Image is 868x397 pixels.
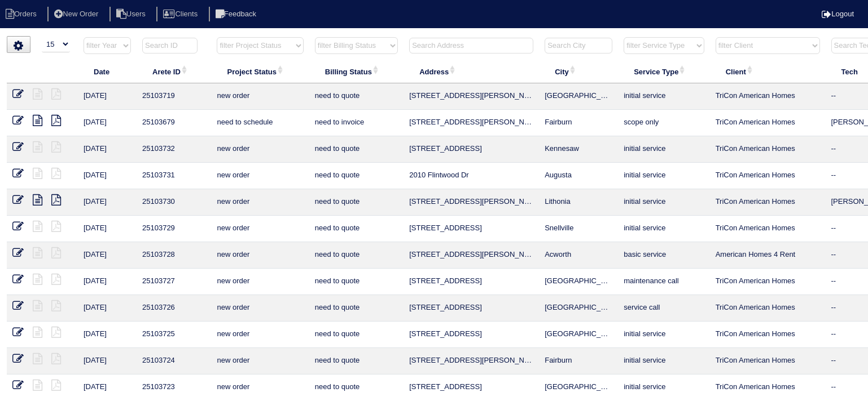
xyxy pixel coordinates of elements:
[309,269,404,295] td: need to quote
[539,189,618,216] td: Lithonia
[545,38,612,53] input: Search City
[47,10,107,18] a: New Order
[137,269,211,295] td: 25103727
[539,110,618,136] td: Fairburn
[618,216,709,242] td: initial service
[309,189,404,216] td: need to quote
[209,7,265,22] li: Feedback
[710,348,826,374] td: TriCon American Homes
[539,60,618,83] th: City: activate to sort column ascending
[309,60,404,83] th: Billing Status: activate to sort column ascending
[710,110,826,136] td: TriCon American Homes
[539,269,618,295] td: [GEOGRAPHIC_DATA]
[618,163,709,189] td: initial service
[618,110,709,136] td: scope only
[539,322,618,348] td: [GEOGRAPHIC_DATA]
[309,110,404,136] td: need to invoice
[211,60,309,83] th: Project Status: activate to sort column ascending
[710,295,826,322] td: TriCon American Homes
[78,60,137,83] th: Date
[404,110,539,136] td: [STREET_ADDRESS][PERSON_NAME]
[710,242,826,269] td: American Homes 4 Rent
[309,163,404,189] td: need to quote
[78,269,137,295] td: [DATE]
[539,242,618,269] td: Acworth
[710,189,826,216] td: TriCon American Homes
[78,242,137,269] td: [DATE]
[156,7,207,22] li: Clients
[78,136,137,163] td: [DATE]
[78,110,137,136] td: [DATE]
[539,348,618,374] td: Fairburn
[618,348,709,374] td: initial service
[78,163,137,189] td: [DATE]
[78,295,137,322] td: [DATE]
[211,163,309,189] td: new order
[618,83,709,110] td: initial service
[137,348,211,374] td: 25103724
[137,110,211,136] td: 25103679
[211,242,309,269] td: new order
[78,83,137,110] td: [DATE]
[142,38,198,53] input: Search ID
[137,216,211,242] td: 25103729
[309,216,404,242] td: need to quote
[618,136,709,163] td: initial service
[211,83,309,110] td: new order
[309,242,404,269] td: need to quote
[309,348,404,374] td: need to quote
[618,242,709,269] td: basic service
[404,60,539,83] th: Address: activate to sort column ascending
[710,322,826,348] td: TriCon American Homes
[404,163,539,189] td: 2010 Flintwood Dr
[78,216,137,242] td: [DATE]
[211,189,309,216] td: new order
[404,348,539,374] td: [STREET_ADDRESS][PERSON_NAME]
[404,189,539,216] td: [STREET_ADDRESS][PERSON_NAME]
[710,269,826,295] td: TriCon American Homes
[78,348,137,374] td: [DATE]
[137,295,211,322] td: 25103726
[404,136,539,163] td: [STREET_ADDRESS]
[211,269,309,295] td: new order
[409,38,533,53] input: Search Address
[78,322,137,348] td: [DATE]
[309,83,404,110] td: need to quote
[404,295,539,322] td: [STREET_ADDRESS]
[710,136,826,163] td: TriCon American Homes
[156,10,207,18] a: Clients
[539,163,618,189] td: Augusta
[109,10,155,18] a: Users
[539,216,618,242] td: Snellville
[109,7,155,22] li: Users
[211,216,309,242] td: new order
[404,216,539,242] td: [STREET_ADDRESS]
[404,322,539,348] td: [STREET_ADDRESS]
[309,136,404,163] td: need to quote
[618,189,709,216] td: initial service
[618,295,709,322] td: service call
[404,269,539,295] td: [STREET_ADDRESS]
[539,136,618,163] td: Kennesaw
[211,322,309,348] td: new order
[137,60,211,83] th: Arete ID: activate to sort column ascending
[211,295,309,322] td: new order
[710,60,826,83] th: Client: activate to sort column ascending
[309,295,404,322] td: need to quote
[618,269,709,295] td: maintenance call
[404,83,539,110] td: [STREET_ADDRESS][PERSON_NAME][PERSON_NAME]
[404,242,539,269] td: [STREET_ADDRESS][PERSON_NAME]
[618,60,709,83] th: Service Type: activate to sort column ascending
[710,83,826,110] td: TriCon American Homes
[137,163,211,189] td: 25103731
[539,295,618,322] td: [GEOGRAPHIC_DATA]
[822,10,854,18] a: Logout
[309,322,404,348] td: need to quote
[137,83,211,110] td: 25103719
[137,322,211,348] td: 25103725
[137,136,211,163] td: 25103732
[137,189,211,216] td: 25103730
[211,136,309,163] td: new order
[211,110,309,136] td: need to schedule
[78,189,137,216] td: [DATE]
